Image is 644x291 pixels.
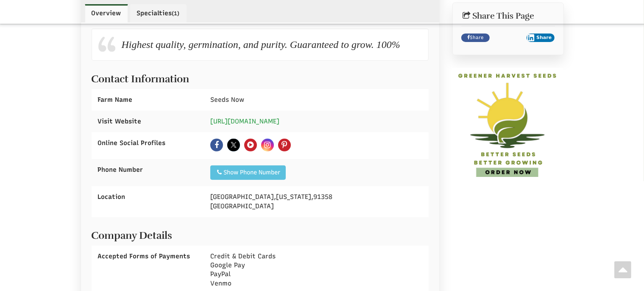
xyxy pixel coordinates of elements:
button: Share [527,34,555,42]
a: X Click [227,139,240,151]
div: , , [GEOGRAPHIC_DATA] [204,186,429,217]
span: Credit & Debit Cards Google Pay PayPal Venmo [210,252,276,287]
a: Instagram Click [261,139,274,151]
iframe: X Post Button [494,34,522,42]
div: Show Phone Number [216,168,280,177]
div: Accepted Forms of Payments [92,246,204,267]
div: Highest quality, germination, and purity. Guaranteed to grow. 100% [92,28,429,61]
img: X Seeds Now [227,139,240,151]
div: Visit Website [92,111,204,132]
h2: Company Details [92,226,429,241]
div: Location [92,186,204,208]
h2: Contact Information [92,69,429,84]
span: Seeds Now [210,96,244,104]
span: [GEOGRAPHIC_DATA] [210,193,274,201]
a: YouTube Click [244,139,257,151]
a: [URL][DOMAIN_NAME] [210,118,279,125]
a: Facebook Click [210,139,223,151]
div: Phone Number [92,159,204,181]
span: [US_STATE] [276,193,311,201]
div: Farm Name [92,89,204,111]
a: Share [461,34,490,42]
span: 91358 [313,193,332,201]
a: Pinterest Click [278,139,291,151]
img: GREENER HARVEST SEEDS [452,68,564,179]
div: Online Social Profiles [92,132,204,154]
